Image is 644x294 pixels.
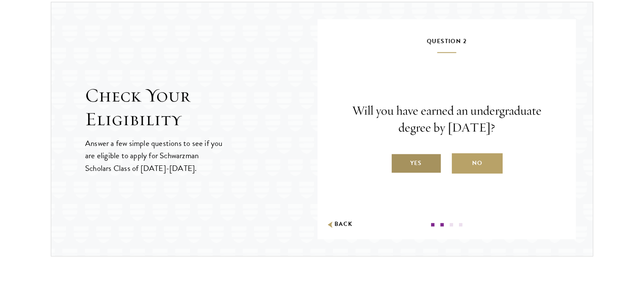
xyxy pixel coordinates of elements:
h5: Question 2 [343,36,550,53]
p: Answer a few simple questions to see if you are eligible to apply for Schwarzman Scholars Class o... [85,137,224,174]
label: Yes [391,153,442,173]
button: Back [326,220,353,229]
label: No [452,153,503,173]
h2: Check Your Eligibility [85,84,318,131]
p: Will you have earned an undergraduate degree by [DATE]? [343,102,550,136]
